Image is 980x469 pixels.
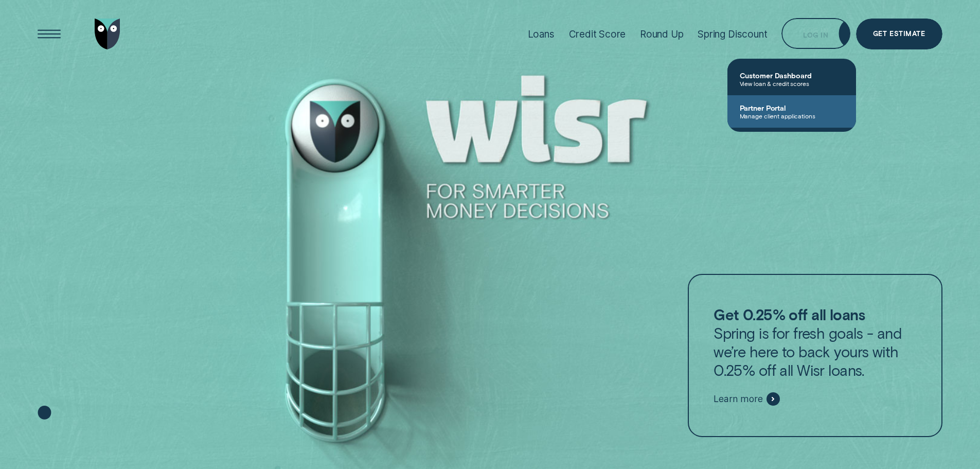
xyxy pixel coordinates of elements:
[714,305,916,379] p: Spring is for fresh goals - and we’re here to back yours with 0.25% off all Wisr loans.
[781,18,850,49] button: Log in
[698,28,767,40] div: Spring Discount
[740,112,844,119] span: Manage client applications
[856,19,942,49] a: Get Estimate
[727,95,856,128] a: Partner PortalManage client applications
[640,28,684,40] div: Round Up
[740,80,844,87] span: View loan & credit scores
[569,28,626,40] div: Credit Score
[34,19,65,49] button: Open Menu
[688,274,942,438] a: Get 0.25% off all loansSpring is for fresh goals - and we’re here to back yours with 0.25% off al...
[95,19,120,49] img: Wisr
[803,27,828,33] div: Log in
[727,63,856,95] a: Customer DashboardView loan & credit scores
[740,71,844,80] span: Customer Dashboard
[740,103,844,112] span: Partner Portal
[528,28,555,40] div: Loans
[714,305,865,323] strong: Get 0.25% off all loans
[714,393,762,405] span: Learn more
